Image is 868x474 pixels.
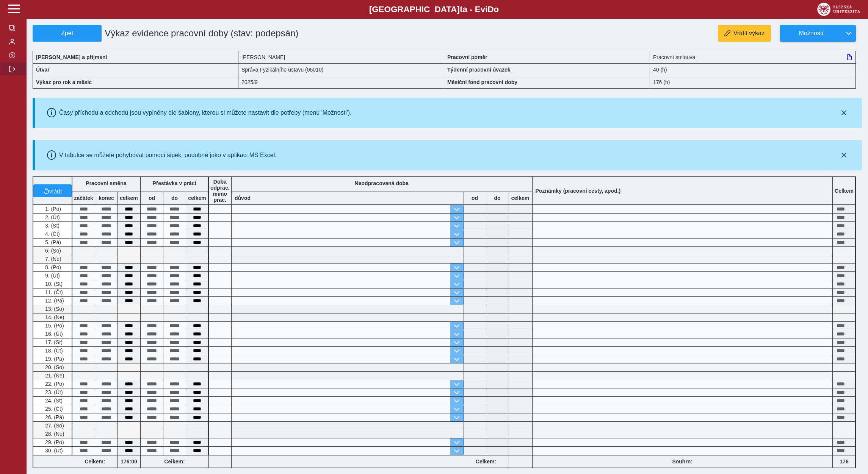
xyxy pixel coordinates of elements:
[44,389,63,395] span: 23. (Út)
[72,195,95,201] b: začátek
[833,458,855,465] b: 176
[102,25,378,42] h1: Výkaz evidence pracovní doby (stav: podepsán)
[487,5,494,14] span: D
[141,195,163,201] b: od
[210,179,230,203] b: Doba odprac. mimo prac.
[650,76,856,89] div: 176 (h)
[733,30,765,37] span: Vrátit výkaz
[486,195,509,201] b: do
[355,180,409,186] b: Neodpracovaná doba
[44,289,63,295] span: 11. (Čt)
[44,239,61,245] span: 5. (Pá)
[464,195,486,201] b: od
[44,223,60,229] span: 3. (St)
[44,339,63,345] span: 17. (St)
[44,256,61,262] span: 7. (Ne)
[44,306,64,312] span: 13. (So)
[44,356,64,362] span: 19. (Pá)
[494,5,499,14] span: o
[141,458,208,465] b: Celkem:
[44,231,60,237] span: 4. (Čt)
[533,188,624,194] b: Poznámky (pracovní cesty, apod.)
[460,5,462,14] span: t
[238,51,444,63] div: [PERSON_NAME]
[44,406,63,412] span: 25. (Čt)
[44,364,64,370] span: 20. (So)
[163,195,186,201] b: do
[44,214,60,220] span: 2. (Út)
[44,381,64,387] span: 22. (Po)
[780,25,841,42] button: Možnosti
[152,180,196,186] b: Přestávka v práci
[817,3,860,16] img: logo_web_su.png
[59,152,277,159] div: V tabulce se můžete pohybovat pomocí šipek, podobně jako v aplikaci MS Excel.
[44,447,63,454] span: 30. (Út)
[650,51,856,63] div: Pracovní smlouva
[447,67,511,73] b: Týdenní pracovní úvazek
[36,54,107,60] b: [PERSON_NAME] a příjmení
[718,25,771,42] button: Vrátit výkaz
[118,458,140,465] b: 176:00
[447,54,487,60] b: Pracovní poměr
[44,323,64,329] span: 15. (Po)
[787,30,835,37] span: Možnosti
[835,188,854,194] b: Celkem
[44,439,64,445] span: 29. (Po)
[464,458,509,465] b: Celkem:
[44,248,61,254] span: 6. (So)
[49,188,62,194] span: vrátit
[44,373,64,379] span: 21. (Ne)
[186,195,208,201] b: celkem
[235,195,251,201] b: důvod
[36,79,92,85] b: Výkaz pro rok a měsíc
[95,195,118,201] b: konec
[44,298,64,304] span: 12. (Pá)
[59,109,352,116] div: Časy příchodu a odchodu jsou vyplněny dle šablony, kterou si můžete nastavit dle potřeby (menu 'M...
[672,458,693,465] b: Souhrn:
[44,414,64,420] span: 26. (Pá)
[44,348,63,354] span: 18. (Čt)
[33,25,102,42] button: Zpět
[44,206,61,212] span: 1. (Po)
[36,30,98,37] span: Zpět
[650,63,856,76] div: 40 (h)
[72,458,118,465] b: Celkem:
[44,264,61,270] span: 8. (Po)
[44,423,64,429] span: 27. (So)
[86,180,126,186] b: Pracovní směna
[238,76,444,89] div: 2025/9
[44,431,64,437] span: 28. (Ne)
[447,79,517,85] b: Měsíční fond pracovní doby
[44,398,63,404] span: 24. (St)
[33,184,72,197] button: vrátit
[238,63,444,76] div: Správa Fyzikálního ústavu (05010)
[44,273,60,279] span: 9. (Út)
[44,314,64,320] span: 14. (Ne)
[509,195,532,201] b: celkem
[23,5,845,14] b: [GEOGRAPHIC_DATA] a - Evi
[118,195,140,201] b: celkem
[44,281,63,287] span: 10. (St)
[36,67,50,73] b: Útvar
[44,331,63,337] span: 16. (Út)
